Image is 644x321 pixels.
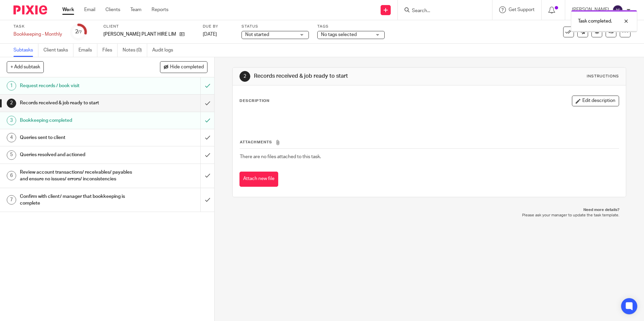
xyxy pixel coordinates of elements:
[102,44,118,57] a: Files
[78,30,82,34] small: /7
[13,5,47,14] img: Pixie
[43,44,73,57] a: Client tasks
[239,172,278,187] button: Attach new file
[13,31,62,38] div: Bookkeeping - Monthly
[317,24,385,29] label: Tags
[578,18,612,25] p: Task completed.
[152,6,168,13] a: Reports
[239,98,269,104] p: Description
[103,31,176,38] p: [PERSON_NAME] PLANT HIRE LIMITED
[7,171,16,180] div: 6
[20,98,136,108] h1: Records received & job ready to start
[78,44,97,57] a: Emails
[130,6,141,13] a: Team
[13,24,62,29] label: Task
[170,65,204,70] span: Hide completed
[20,150,136,160] h1: Queries resolved and actioned
[245,32,269,37] span: Not started
[612,5,623,15] img: svg%3E
[20,81,136,91] h1: Request records / book visit
[152,44,178,57] a: Audit logs
[84,6,95,13] a: Email
[203,24,233,29] label: Due by
[20,191,136,209] h1: Confirm with client/ manager that bookkeeping is complete
[20,115,136,126] h1: Bookkeeping completed
[239,71,250,82] div: 2
[572,96,619,106] button: Edit description
[105,6,120,13] a: Clients
[587,74,619,79] div: Instructions
[239,207,619,213] p: Need more details?
[7,61,44,73] button: + Add subtask
[103,24,194,29] label: Client
[203,32,217,37] span: [DATE]
[160,61,207,73] button: Hide completed
[7,133,16,142] div: 4
[7,99,16,108] div: 2
[241,24,309,29] label: Status
[7,195,16,205] div: 7
[7,81,16,91] div: 1
[321,32,357,37] span: No tags selected
[123,44,147,57] a: Notes (0)
[254,73,444,80] h1: Records received & job ready to start
[62,6,74,13] a: Work
[240,140,272,144] span: Attachments
[7,116,16,125] div: 3
[7,150,16,160] div: 5
[75,28,82,36] div: 2
[240,154,321,159] span: There are no files attached to this task.
[20,167,136,184] h1: Review account transactions/ receivables/ payables and ensure no issues/ errors/ inconsistencies
[13,44,38,57] a: Subtasks
[239,213,619,218] p: Please ask your manager to update the task template.
[20,133,136,143] h1: Queries sent to client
